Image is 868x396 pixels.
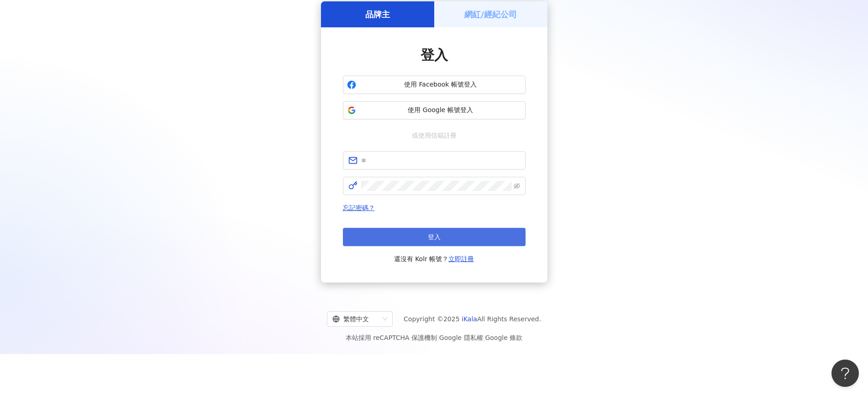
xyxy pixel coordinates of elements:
[831,360,859,387] iframe: Help Scout Beacon - Open
[343,228,526,246] button: 登入
[405,130,463,140] span: 或使用信箱註冊
[439,334,483,341] a: Google 隱私權
[462,315,477,323] a: iKala
[360,80,521,89] span: 使用 Facebook 帳號登入
[343,204,375,211] a: 忘記密碼？
[485,334,522,341] a: Google 條款
[343,76,526,94] button: 使用 Facebook 帳號登入
[360,106,521,115] span: 使用 Google 帳號登入
[428,233,441,241] span: 登入
[346,332,522,343] span: 本站採用 reCAPTCHA 保護機制
[514,183,520,189] span: eye-invisible
[332,312,379,326] div: 繁體中文
[464,9,517,20] h5: 網紅/經紀公司
[404,314,541,324] span: Copyright © 2025 All Rights Reserved.
[365,9,390,20] h5: 品牌主
[448,255,474,262] a: 立即註冊
[343,101,526,119] button: 使用 Google 帳號登入
[421,47,448,63] span: 登入
[483,334,485,341] span: |
[394,253,474,264] span: 還沒有 Kolr 帳號？
[437,334,439,341] span: |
